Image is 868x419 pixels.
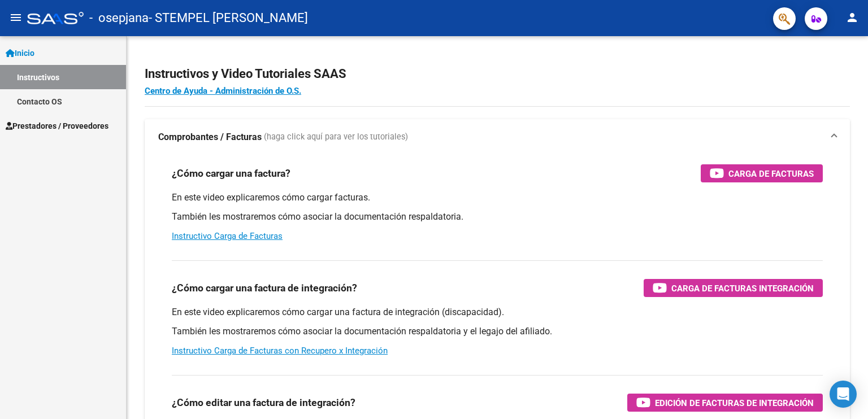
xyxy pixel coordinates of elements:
span: Carga de Facturas [728,167,814,181]
p: En este video explicaremos cómo cargar una factura de integración (discapacidad). [172,306,823,318]
a: Centro de Ayuda - Administración de O.S. [145,86,301,96]
mat-icon: person [845,11,859,24]
span: - STEMPEL [PERSON_NAME] [149,6,308,30]
span: Carga de Facturas Integración [671,281,814,295]
h3: ¿Cómo editar una factura de integración? [172,395,355,411]
h2: Instructivos y Video Tutoriales SAAS [145,63,850,85]
span: Prestadores / Proveedores [6,120,108,132]
button: Carga de Facturas [701,164,823,182]
mat-icon: menu [9,11,23,24]
p: También les mostraremos cómo asociar la documentación respaldatoria. [172,211,823,223]
span: (haga click aquí para ver los tutoriales) [264,131,408,143]
h3: ¿Cómo cargar una factura de integración? [172,280,357,296]
a: Instructivo Carga de Facturas con Recupero x Integración [172,346,388,356]
button: Carga de Facturas Integración [644,279,823,297]
button: Edición de Facturas de integración [627,394,823,412]
span: Edición de Facturas de integración [655,396,814,410]
a: Instructivo Carga de Facturas [172,231,283,241]
span: Inicio [6,47,34,59]
mat-expansion-panel-header: Comprobantes / Facturas (haga click aquí para ver los tutoriales) [145,119,850,155]
div: Open Intercom Messenger [830,381,857,408]
p: En este video explicaremos cómo cargar facturas. [172,191,823,204]
strong: Comprobantes / Facturas [158,131,262,143]
h3: ¿Cómo cargar una factura? [172,165,290,181]
span: - osepjana [89,6,149,30]
p: También les mostraremos cómo asociar la documentación respaldatoria y el legajo del afiliado. [172,325,823,338]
